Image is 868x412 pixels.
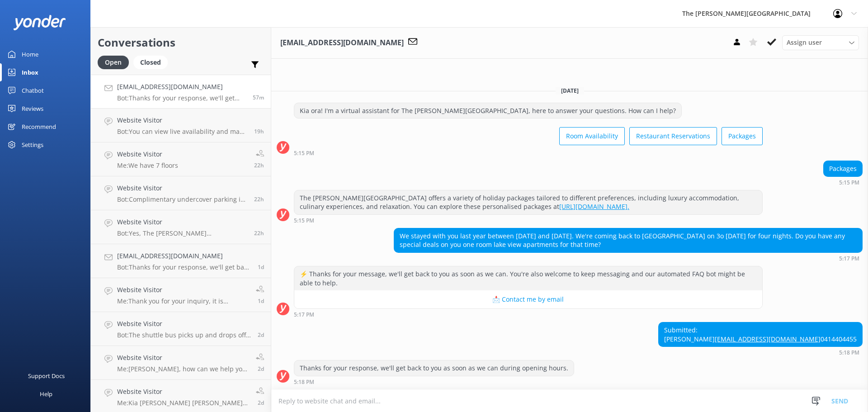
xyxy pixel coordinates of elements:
h4: Website Visitor [117,353,249,363]
h2: Conversations [98,34,264,51]
div: 05:15pm 17-Aug-2025 (UTC +12:00) Pacific/Auckland [294,150,763,156]
span: 05:18pm 17-Aug-2025 (UTC +12:00) Pacific/Auckland [253,94,264,101]
a: Website VisitorMe:We have 7 floors22h [91,142,271,176]
div: Help [40,385,52,403]
a: Closed [133,57,172,67]
div: Open [98,56,129,69]
p: Bot: The shuttle bus picks up and drops off outside the [PERSON_NAME][GEOGRAPHIC_DATA], [STREET_A... [117,331,251,339]
a: Website VisitorBot:Yes, The [PERSON_NAME][GEOGRAPHIC_DATA] offers complimentary undercover parkin... [91,210,271,244]
a: Open [98,57,133,67]
div: 05:17pm 17-Aug-2025 (UTC +12:00) Pacific/Auckland [394,255,863,261]
h4: Website Visitor [117,319,251,329]
p: Me: Thank you for your inquiry, it is depending on the ages of kids. If a kid is [DEMOGRAPHIC_DAT... [117,297,249,305]
strong: 5:15 PM [294,218,314,223]
strong: 5:15 PM [839,180,859,185]
div: We stayed with you last year between [DATE] and [DATE]. We're coming back to [GEOGRAPHIC_DATA] on... [394,228,862,252]
p: Me: [PERSON_NAME], how can we help you [DATE]? If you would like to contact reception, feel free ... [117,365,249,373]
p: Me: Kia [PERSON_NAME] [PERSON_NAME], Thank you for your message. In order to book with a promo co... [117,399,249,407]
button: Restaurant Reservations [629,127,717,145]
div: 05:15pm 17-Aug-2025 (UTC +12:00) Pacific/Auckland [823,179,863,185]
a: [URL][DOMAIN_NAME]. [559,202,629,211]
span: [DATE] [556,87,584,95]
p: Bot: Thanks for your response, we'll get back to you as soon as we can during opening hours. [117,94,246,102]
strong: 5:18 PM [294,379,314,385]
strong: 5:18 PM [839,350,859,355]
h4: [EMAIL_ADDRESS][DOMAIN_NAME] [117,251,251,261]
a: [EMAIL_ADDRESS][DOMAIN_NAME] [715,335,821,343]
span: 05:56pm 16-Aug-2025 (UTC +12:00) Pacific/Auckland [258,263,264,271]
div: Assign User [782,35,859,50]
div: Kia ora! I'm a virtual assistant for The [PERSON_NAME][GEOGRAPHIC_DATA], here to answer your ques... [294,103,681,118]
a: [EMAIL_ADDRESS][DOMAIN_NAME]Bot:Thanks for your response, we'll get back to you as soon as we can... [91,75,271,109]
div: Reviews [22,99,43,118]
h4: Website Visitor [117,285,249,295]
div: Packages [824,161,862,176]
div: Recommend [22,118,56,136]
a: [EMAIL_ADDRESS][DOMAIN_NAME]Bot:Thanks for your response, we'll get back to you as soon as we can... [91,244,271,278]
div: ⚡ Thanks for your message, we'll get back to you as soon as we can. You're also welcome to keep m... [294,266,762,290]
h3: [EMAIL_ADDRESS][DOMAIN_NAME] [280,37,404,49]
a: Website VisitorBot:The shuttle bus picks up and drops off outside the [PERSON_NAME][GEOGRAPHIC_DA... [91,312,271,346]
div: Support Docs [28,367,65,385]
span: 07:37pm 16-Aug-2025 (UTC +12:00) Pacific/Auckland [254,161,264,169]
div: 05:17pm 17-Aug-2025 (UTC +12:00) Pacific/Auckland [294,311,763,317]
strong: 5:17 PM [294,312,314,317]
a: Website VisitorMe:Thank you for your inquiry, it is depending on the ages of kids. If a kid is [D... [91,278,271,312]
p: Bot: Thanks for your response, we'll get back to you as soon as we can during opening hours. [117,263,251,271]
div: Thanks for your response, we'll get back to you as soon as we can during opening hours. [294,360,574,376]
p: Bot: You can view live availability and make your reservation online at [URL][DOMAIN_NAME]. [117,128,247,136]
span: 09:39am 16-Aug-2025 (UTC +12:00) Pacific/Auckland [258,297,264,305]
p: Bot: Complimentary undercover parking is available for guests at The [PERSON_NAME][GEOGRAPHIC_DAT... [117,195,247,204]
div: Inbox [22,63,38,81]
h4: Website Visitor [117,217,247,227]
button: Room Availability [559,127,625,145]
a: Website VisitorBot:Complimentary undercover parking is available for guests at The [PERSON_NAME][... [91,176,271,210]
div: 05:18pm 17-Aug-2025 (UTC +12:00) Pacific/Auckland [658,349,863,355]
strong: 5:17 PM [839,256,859,261]
span: 10:45pm 16-Aug-2025 (UTC +12:00) Pacific/Auckland [254,128,264,135]
div: The [PERSON_NAME][GEOGRAPHIC_DATA] offers a variety of holiday packages tailored to different pre... [294,190,762,214]
h4: Website Visitor [117,183,247,193]
p: Me: We have 7 floors [117,161,178,170]
div: 05:15pm 17-Aug-2025 (UTC +12:00) Pacific/Auckland [294,217,763,223]
span: 09:47am 15-Aug-2025 (UTC +12:00) Pacific/Auckland [258,365,264,373]
span: 09:41am 15-Aug-2025 (UTC +12:00) Pacific/Auckland [258,399,264,407]
div: Settings [22,136,43,154]
span: 03:35pm 15-Aug-2025 (UTC +12:00) Pacific/Auckland [258,331,264,339]
button: Packages [722,127,763,145]
div: 05:18pm 17-Aug-2025 (UTC +12:00) Pacific/Auckland [294,379,574,385]
h4: Website Visitor [117,149,178,159]
div: Closed [133,56,168,69]
h4: Website Visitor [117,387,249,397]
span: 07:31pm 16-Aug-2025 (UTC +12:00) Pacific/Auckland [254,195,264,203]
div: Submitted: [PERSON_NAME] 0414404455 [659,322,862,346]
span: Assign user [787,38,822,47]
strong: 5:15 PM [294,151,314,156]
h4: Website Visitor [117,115,247,125]
a: Website VisitorMe:[PERSON_NAME], how can we help you [DATE]? If you would like to contact recepti... [91,346,271,380]
h4: [EMAIL_ADDRESS][DOMAIN_NAME] [117,82,246,92]
span: 07:29pm 16-Aug-2025 (UTC +12:00) Pacific/Auckland [254,229,264,237]
a: Website VisitorBot:You can view live availability and make your reservation online at [URL][DOMAI... [91,109,271,142]
button: 📩 Contact me by email [294,290,762,308]
p: Bot: Yes, The [PERSON_NAME][GEOGRAPHIC_DATA] offers complimentary undercover parking for guests. [117,229,247,237]
img: yonder-white-logo.png [14,15,66,30]
div: Home [22,45,38,63]
div: Chatbot [22,81,44,99]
